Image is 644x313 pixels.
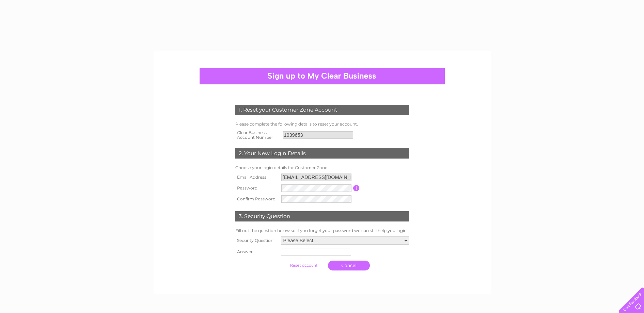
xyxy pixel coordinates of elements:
[234,183,280,194] th: Password
[234,120,411,128] td: Please complete the following details to reset your account.
[234,194,280,204] th: Confirm Password
[235,211,409,221] div: 3. Security Question
[235,148,409,159] div: 2. Your New Login Details
[234,227,411,235] td: Fill out the question below so if you forget your password we can still help you login.
[235,105,409,115] div: 1. Reset your Customer Zone Account
[328,261,370,270] a: Cancel
[234,235,279,246] th: Security Question
[353,185,360,191] input: Information
[234,246,279,257] th: Answer
[234,164,411,172] td: Choose your login details for Customer Zone.
[234,128,281,142] th: Clear Business Account Number
[234,172,280,183] th: Email Address
[283,261,325,270] input: Submit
